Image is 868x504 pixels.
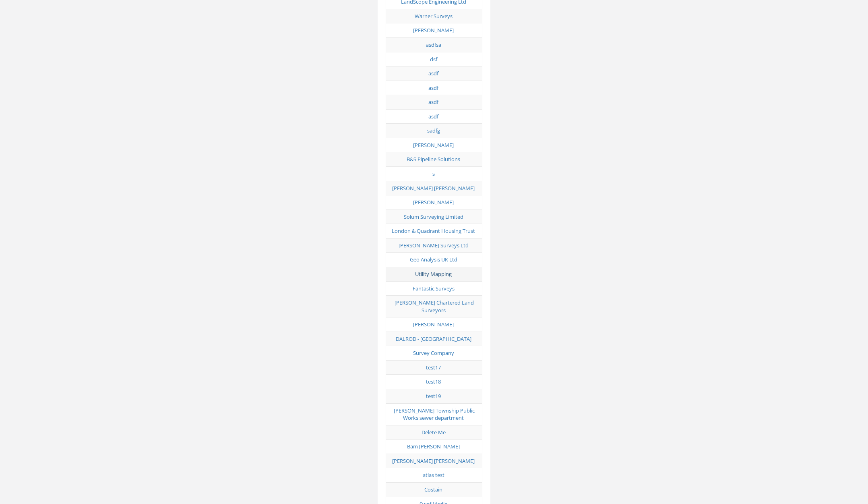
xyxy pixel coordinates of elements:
a: dsf [430,56,437,63]
a: Delete Me [422,429,446,436]
a: sadfg [427,127,440,134]
a: Utility Mapping [415,270,452,278]
a: atlas test [423,471,444,479]
a: DALROD - [GEOGRAPHIC_DATA] [396,335,471,342]
a: asdfsa [426,41,441,48]
a: asdf [428,98,438,106]
a: Fantastic Surveys [413,285,455,292]
a: [PERSON_NAME] Chartered Land Surveyors [395,299,474,314]
a: [PERSON_NAME] [PERSON_NAME] [392,185,475,192]
a: [PERSON_NAME] [413,27,454,34]
a: [PERSON_NAME] Surveys Ltd [399,242,469,249]
a: asdf [428,113,438,120]
a: s [432,170,435,177]
a: Solum Surveying Limited [404,213,463,220]
a: Bam [PERSON_NAME] [407,443,460,450]
a: [PERSON_NAME] Township Public Works sewer department [394,407,475,422]
a: London & Quadrant Housing Trust [392,227,475,234]
a: test17 [426,364,441,371]
a: asdf [428,70,438,77]
a: [PERSON_NAME] [413,141,454,149]
a: Warner Surveys [415,12,453,20]
a: Survey Company [413,349,454,357]
a: [PERSON_NAME] [PERSON_NAME] [392,457,475,465]
a: test19 [426,392,441,400]
a: B&S Pipeline Solutions [407,156,460,163]
a: Costain [424,486,442,493]
a: test18 [426,378,441,385]
a: [PERSON_NAME] [413,199,454,206]
a: Geo Analysis UK Ltd [410,256,457,263]
a: [PERSON_NAME] [413,321,454,328]
a: asdf [428,84,438,91]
